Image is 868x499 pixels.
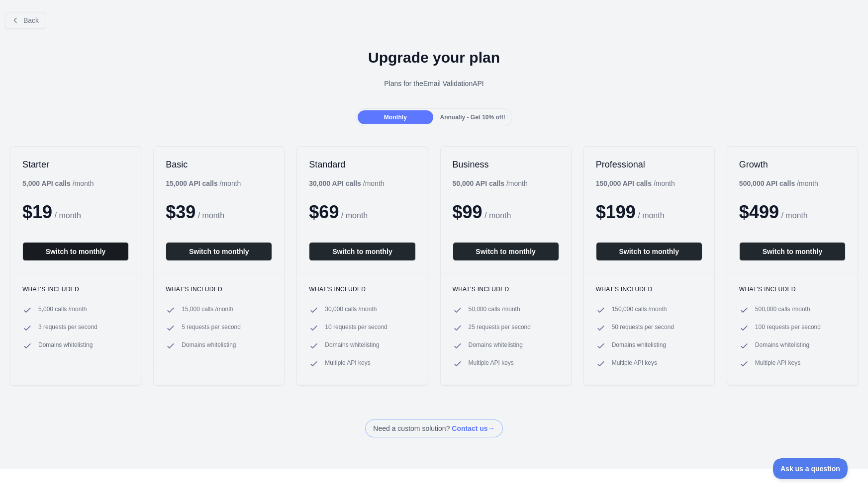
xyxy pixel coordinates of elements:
h2: Standard [309,159,415,170]
h2: Business [453,159,559,170]
div: / month [453,178,528,188]
iframe: Toggle Customer Support [773,458,848,479]
div: / month [596,178,675,188]
b: 150,000 API calls [596,179,652,187]
b: 30,000 API calls [309,179,361,187]
div: / month [309,178,384,188]
b: 50,000 API calls [453,179,505,187]
h2: Professional [596,159,702,170]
